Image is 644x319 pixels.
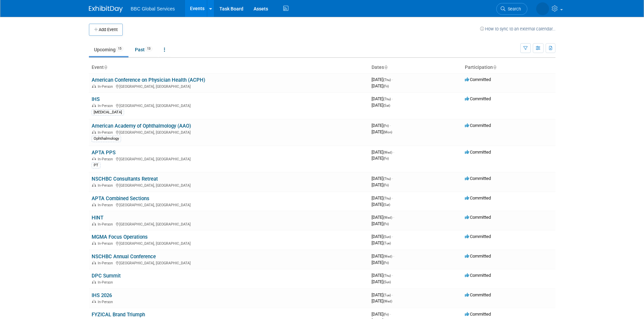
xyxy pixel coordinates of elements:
[372,215,394,220] span: [DATE]
[92,103,366,108] div: [GEOGRAPHIC_DATA], [GEOGRAPHIC_DATA]
[383,280,391,284] span: (Sun)
[92,215,103,221] a: HINT
[89,24,123,36] button: Add Event
[92,260,366,265] div: [GEOGRAPHIC_DATA], [GEOGRAPHIC_DATA]
[92,157,96,160] img: In-Person Event
[383,299,392,303] span: (Wed)
[372,103,390,108] span: [DATE]
[372,195,393,201] span: [DATE]
[92,312,145,318] a: FYZICAL Brand Triumph
[480,26,555,31] a: How to sync to an external calendar...
[515,4,549,11] img: Nathan Bush
[372,273,393,278] span: [DATE]
[465,96,491,101] span: Committed
[92,203,96,206] img: In-Person Event
[98,104,115,108] span: In-Person
[92,104,96,107] img: In-Person Event
[92,221,366,227] div: [GEOGRAPHIC_DATA], [GEOGRAPHIC_DATA]
[98,241,115,246] span: In-Person
[89,43,128,56] a: Upcoming15
[392,176,393,181] span: -
[465,273,491,278] span: Committed
[383,293,391,297] span: (Tue)
[92,83,366,89] div: [GEOGRAPHIC_DATA], [GEOGRAPHIC_DATA]
[372,96,393,101] span: [DATE]
[372,83,389,88] span: [DATE]
[372,129,392,134] span: [DATE]
[372,254,394,259] span: [DATE]
[465,176,491,181] span: Committed
[383,196,391,200] span: (Thu)
[89,62,369,73] th: Event
[372,279,391,284] span: [DATE]
[98,280,115,285] span: In-Person
[92,292,112,298] a: IHS 2026
[92,129,366,135] div: [GEOGRAPHIC_DATA], [GEOGRAPHIC_DATA]
[92,150,116,156] a: APTA PPS
[383,241,391,245] span: (Tue)
[372,312,391,317] span: [DATE]
[383,157,389,160] span: (Fri)
[465,234,491,239] span: Committed
[383,84,389,88] span: (Fri)
[392,234,393,239] span: -
[372,240,391,245] span: [DATE]
[393,150,394,155] span: -
[98,84,115,89] span: In-Person
[372,156,389,161] span: [DATE]
[92,234,148,240] a: MGMA Focus Operations
[92,84,96,88] img: In-Person Event
[383,203,390,207] span: (Sat)
[98,261,115,265] span: In-Person
[98,157,115,161] span: In-Person
[372,182,389,187] span: [DATE]
[92,273,121,279] a: DPC Summit
[383,177,391,181] span: (Thu)
[372,298,392,303] span: [DATE]
[92,162,100,168] div: PT
[383,130,392,134] span: (Mon)
[372,77,393,82] span: [DATE]
[92,240,366,246] div: [GEOGRAPHIC_DATA], [GEOGRAPHIC_DATA]
[392,273,393,278] span: -
[390,312,391,317] span: -
[89,6,123,12] img: ExhibitDay
[393,215,394,220] span: -
[92,123,191,129] a: American Academy of Ophthalmology (AAO)
[383,97,391,101] span: (Thu)
[98,203,115,207] span: In-Person
[372,292,393,297] span: [DATE]
[372,202,390,207] span: [DATE]
[383,151,392,154] span: (Wed)
[92,280,96,284] img: In-Person Event
[372,150,394,155] span: [DATE]
[92,130,96,134] img: In-Person Event
[392,195,393,201] span: -
[372,176,393,181] span: [DATE]
[383,124,389,128] span: (Fri)
[383,216,392,219] span: (Wed)
[92,241,96,245] img: In-Person Event
[383,261,389,265] span: (Fri)
[465,215,491,220] span: Committed
[372,234,393,239] span: [DATE]
[92,183,96,187] img: In-Person Event
[383,313,389,316] span: (Fri)
[92,96,100,102] a: IHS
[383,78,391,82] span: (Thu)
[98,130,115,135] span: In-Person
[92,77,205,83] a: American Conference on Physician Health (ACPH)
[390,123,391,128] span: -
[372,221,389,226] span: [DATE]
[383,104,390,107] span: (Sat)
[475,3,506,15] a: Search
[493,64,496,70] a: Sort by Participation Type
[131,6,175,11] span: BBC Global Services
[462,62,555,73] th: Participation
[465,254,491,259] span: Committed
[465,312,491,317] span: Committed
[92,109,124,115] div: [MEDICAL_DATA]
[372,260,389,265] span: [DATE]
[384,64,387,70] a: Sort by Start Date
[392,77,393,82] span: -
